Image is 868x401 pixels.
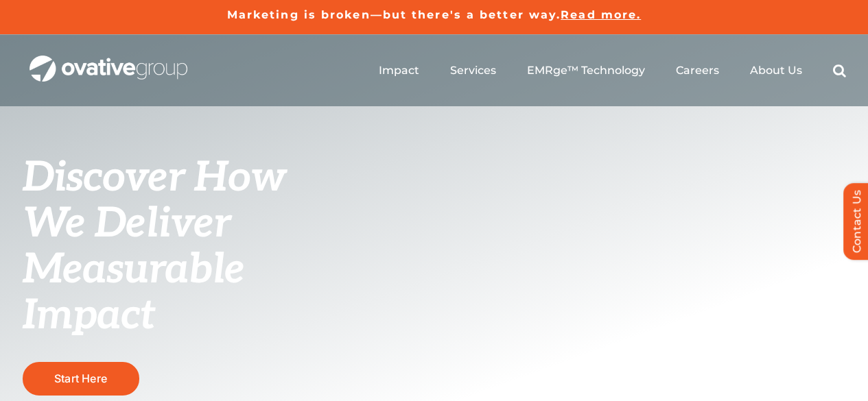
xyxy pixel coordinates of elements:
[450,64,496,77] a: Services
[527,64,645,77] a: EMRge™ Technology
[54,372,107,385] span: Start Here
[227,8,561,21] a: Marketing is broken—but there's a better way.
[23,154,286,203] span: Discover How
[561,8,641,21] a: Read more.
[379,49,846,93] nav: Menu
[30,54,187,67] a: OG_Full_horizontal_WHT
[379,64,419,77] a: Impact
[23,362,139,396] a: Start Here
[833,64,846,77] a: Search
[23,199,245,341] span: We Deliver Measurable Impact
[750,64,802,77] a: About Us
[676,64,719,77] a: Careers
